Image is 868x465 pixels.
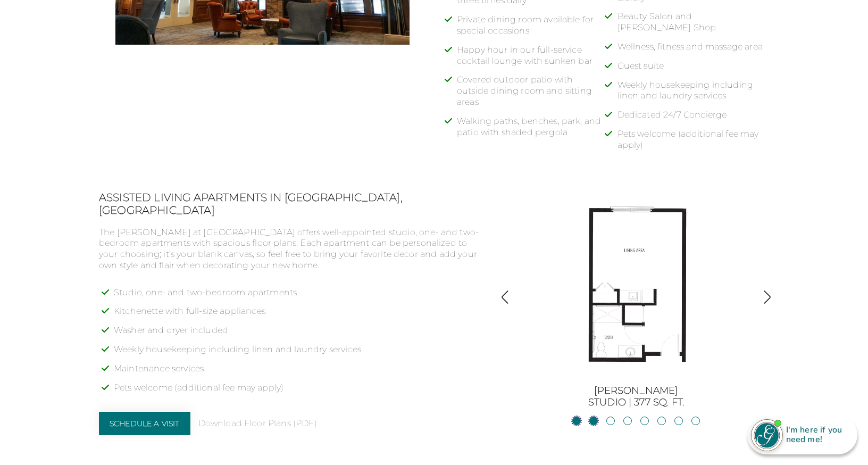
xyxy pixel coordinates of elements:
[114,306,483,325] li: Kitchenette with full-size appliances
[617,11,770,41] li: Beauty Salon and [PERSON_NAME] Shop
[99,227,483,271] p: The [PERSON_NAME] at [GEOGRAPHIC_DATA] offers well-appointed studio, one- and two-bedroom apartme...
[99,191,483,217] h2: Assisted Living Apartments in [GEOGRAPHIC_DATA], [GEOGRAPHIC_DATA]
[617,41,770,61] li: Wellness, fitness and massage area
[760,290,774,306] button: Show next
[457,14,609,45] li: Private dining room available for special occasions
[457,45,609,75] li: Happy hour in our full-service cocktail lounge with sunken bar
[198,418,317,429] a: Download Floor Plans (PDF)
[516,385,756,408] h3: [PERSON_NAME] Studio | 377 sq. ft.
[114,344,483,363] li: Weekly housekeeping including linen and laundry services
[752,420,782,451] img: avatar
[114,363,483,383] li: Maintenance services
[783,424,850,446] div: I'm here if you need me!
[99,412,190,435] a: Schedule a Visit
[617,80,770,110] li: Weekly housekeeping including linen and laundry services
[114,383,483,402] li: Pets welcome (additional fee may apply)
[457,116,609,146] li: Walking paths, benches, park, and patio with shaded pergola
[540,191,732,383] img: Glen_AL-Burton-377-sf.jpg
[457,74,609,115] li: Covered outdoor patio with outside dining room and sitting areas
[498,290,512,304] img: Show previous
[114,287,483,306] li: Studio, one- and two-bedroom apartments
[498,290,512,306] button: Show previous
[617,129,770,159] li: Pets welcome (additional fee may apply)
[760,290,774,304] img: Show next
[617,110,770,129] li: Dedicated 24/7 Concierge
[617,61,770,80] li: Guest suite
[114,325,483,344] li: Washer and dryer included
